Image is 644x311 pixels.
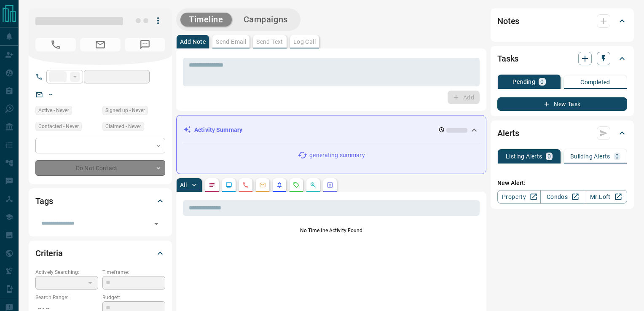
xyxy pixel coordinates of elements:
[49,91,52,98] a: --
[497,179,627,188] p: New Alert:
[497,97,627,111] button: New Task
[506,153,542,159] p: Listing Alerts
[497,52,518,65] h2: Tasks
[80,38,121,51] span: No Email
[293,182,300,188] svg: Requests
[183,227,480,234] p: No Timeline Activity Found
[105,106,145,115] span: Signed up - Never
[125,38,165,51] span: No Number
[180,39,206,45] p: Add Note
[105,122,141,131] span: Claimed - Never
[310,182,317,188] svg: Opportunities
[194,126,242,134] p: Activity Summary
[540,79,544,85] p: 0
[35,294,98,301] p: Search Range:
[35,160,165,176] div: Do Not Contact
[35,268,98,276] p: Actively Searching:
[209,182,215,188] svg: Notes
[102,294,165,301] p: Budget:
[180,13,232,27] button: Timeline
[102,268,165,276] p: Timeframe:
[309,151,365,160] p: generating summary
[242,182,249,188] svg: Calls
[235,13,296,27] button: Campaigns
[38,122,79,131] span: Contacted - Never
[225,182,232,188] svg: Lead Browsing Activity
[497,11,627,31] div: Notes
[497,190,541,204] a: Property
[38,106,69,115] span: Active - Never
[259,182,266,188] svg: Emails
[497,14,519,28] h2: Notes
[540,190,584,204] a: Condos
[35,38,76,51] span: No Number
[497,126,519,140] h2: Alerts
[180,182,187,188] p: All
[183,122,479,138] div: Activity Summary
[35,243,165,263] div: Criteria
[513,79,535,85] p: Pending
[327,182,333,188] svg: Agent Actions
[35,247,63,260] h2: Criteria
[580,79,610,85] p: Completed
[150,218,162,230] button: Open
[497,123,627,143] div: Alerts
[276,182,283,188] svg: Listing Alerts
[584,190,627,204] a: Mr.Loft
[547,153,551,159] p: 0
[35,191,165,211] div: Tags
[570,153,610,159] p: Building Alerts
[615,153,619,159] p: 0
[35,194,53,208] h2: Tags
[497,48,627,69] div: Tasks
